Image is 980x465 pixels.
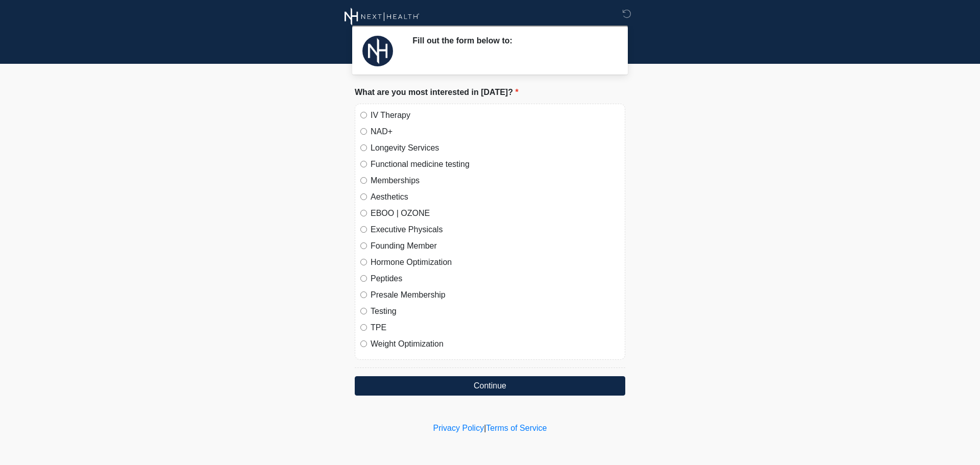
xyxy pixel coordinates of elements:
[371,305,620,317] label: Testing
[486,424,547,432] a: Terms of Service
[360,242,367,249] input: Founding Member
[360,340,367,347] input: Weight Optimization
[371,175,620,187] label: Memberships
[371,224,620,236] label: Executive Physicals
[371,256,620,268] label: Hormone Optimization
[360,177,367,184] input: Memberships
[371,273,620,285] label: Peptides
[355,376,625,396] button: Continue
[360,259,367,265] input: Hormone Optimization
[484,424,486,432] a: |
[360,112,367,118] input: IV Therapy
[360,291,367,298] input: Presale Membership
[371,338,620,350] label: Weight Optimization
[371,289,620,301] label: Presale Membership
[360,161,367,167] input: Functional medicine testing
[433,424,484,432] a: Privacy Policy
[360,226,367,233] input: Executive Physicals
[371,191,620,203] label: Aesthetics
[360,308,367,314] input: Testing
[360,275,367,282] input: Peptides
[360,128,367,135] input: NAD+
[371,109,620,121] label: IV Therapy
[371,207,620,219] label: EBOO | OZONE
[362,36,393,66] img: Agent Avatar
[345,8,420,26] img: Next Health Wellness Logo
[371,240,620,252] label: Founding Member
[412,36,610,45] h2: Fill out the form below to:
[371,322,620,334] label: TPE
[355,86,519,99] label: What are you most interested in [DATE]?
[360,324,367,331] input: TPE
[360,210,367,216] input: EBOO | OZONE
[360,144,367,151] input: Longevity Services
[360,193,367,200] input: Aesthetics
[371,126,620,138] label: NAD+
[371,158,620,170] label: Functional medicine testing
[371,142,620,154] label: Longevity Services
